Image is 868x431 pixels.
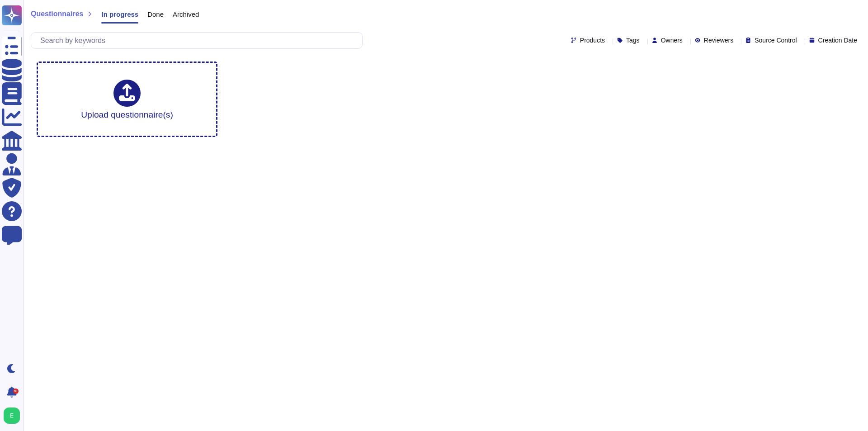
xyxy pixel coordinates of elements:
span: In progress [101,11,138,18]
div: Upload questionnaire(s) [81,80,173,119]
span: Owners [661,37,683,43]
span: Questionnaires [31,10,83,18]
span: Archived [173,11,199,18]
span: Source Control [755,37,797,43]
img: user [4,407,20,424]
span: Done [147,11,164,18]
div: 9+ [13,388,19,394]
button: user [2,406,26,426]
span: Creation Date [818,37,857,43]
span: Tags [626,37,640,43]
input: Search by keywords [36,33,362,48]
span: Reviewers [704,37,733,43]
span: Products [580,37,605,43]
